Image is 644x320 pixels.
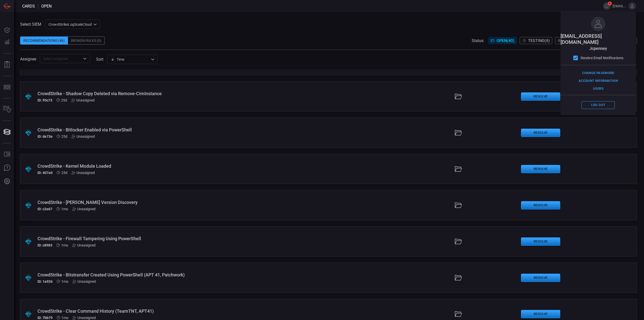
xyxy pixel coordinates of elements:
[72,279,96,283] div: Unassigned
[1,36,13,48] button: Detections
[521,310,560,318] button: Resolve
[1,175,13,188] button: Preferences
[521,201,560,209] button: Resolve
[521,274,560,282] button: Resolve
[96,57,103,62] label: sort
[61,279,68,283] span: Aug 24, 2025 12:29 AM
[521,237,560,246] button: Resolve
[582,85,615,93] button: Users
[472,38,484,43] span: Status:
[581,69,616,77] button: Change Password
[49,22,92,27] p: CrowdStrikeLogScaleCloud
[1,59,13,71] button: Reports
[41,55,80,62] input: Select assignee
[20,57,36,61] span: Assignee
[20,37,68,45] div: Recommendations (46)
[589,46,607,51] span: jcpenney
[37,98,52,102] h5: ID: 95c73
[71,171,95,175] div: Unassigned
[68,37,105,45] div: Broken Rules (0)
[61,98,67,102] span: Aug 31, 2025 1:23 AM
[37,127,278,132] div: CrowdStrike - Bitlocker Enabled via PowerShell
[37,316,53,320] h5: ID: 7bb79
[37,207,52,211] h5: ID: c2e67
[61,207,68,211] span: Aug 24, 2025 12:29 AM
[603,2,611,10] button: 6
[560,33,636,45] span: [EMAIL_ADDRESS][DOMAIN_NAME]
[22,4,35,9] span: Cards
[520,37,552,44] button: Testing(6)
[1,126,13,138] button: Cards
[81,55,88,62] button: Open
[71,98,95,102] div: Unassigned
[37,91,278,96] div: CrowdStrike - Shadow Copy Deleted via Remove-CimInstance
[608,2,612,6] span: 6
[111,57,149,62] div: Time
[37,243,52,247] h5: ID: c8983
[37,236,278,241] div: CrowdStrike - Firewall Tampering Using PowerShell
[521,165,560,173] button: Resolve
[61,171,67,175] span: Aug 31, 2025 1:23 AM
[555,37,594,44] button: Dismissed(35)
[72,207,96,211] div: Unassigned
[37,308,278,314] div: CrowdStrike - Clear Command History (TeamTNT, APT41)
[37,200,278,205] div: CrowdStrike - PAM Version Discovery
[61,134,67,138] span: Aug 31, 2025 1:23 AM
[582,101,615,109] button: Log out
[37,171,53,175] h5: ID: 407a0
[497,38,514,43] span: Open ( 40 )
[37,163,278,169] div: CrowdStrike - Kernel Module Loaded
[72,316,96,320] div: Unassigned
[72,243,96,247] div: Unassigned
[488,37,517,44] button: Open(40)
[1,162,13,174] button: Ask Us A Question
[613,4,626,8] span: [EMAIL_ADDRESS][DOMAIN_NAME]
[61,243,68,247] span: Aug 24, 2025 12:29 AM
[577,77,619,85] button: Account Information
[581,55,624,61] span: Receive Email Notifications
[1,81,13,93] button: MITRE - Detection Posture
[37,134,53,138] h5: ID: de73e
[521,129,560,137] button: Resolve
[1,103,13,116] button: Inventory
[521,92,560,101] button: Resolve
[37,279,53,283] h5: ID: 1a926
[37,272,278,277] div: CrowdStrike - Bitstransfer Created Using PowerShell (APT 41, Patchwork)
[71,134,95,138] div: Unassigned
[1,24,13,36] button: Dashboard
[1,148,13,160] button: Rule Catalog
[61,316,68,320] span: Aug 24, 2025 12:28 AM
[528,38,550,43] span: Testing ( 6 )
[20,22,41,27] label: Select SIEM
[41,4,52,9] span: open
